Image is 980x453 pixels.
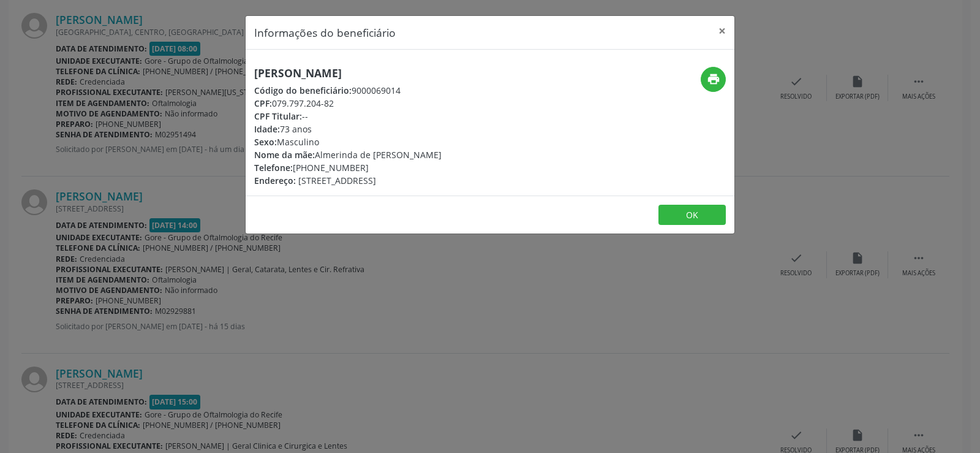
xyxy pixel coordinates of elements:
[298,175,376,186] span: [STREET_ADDRESS]
[254,161,442,174] div: [PHONE_NUMBER]
[710,16,734,46] button: Close
[254,97,272,109] span: CPF:
[254,85,352,96] span: Código do beneficiário:
[254,97,442,110] div: 079.797.204-82
[658,205,726,226] button: OK
[254,162,293,173] span: Telefone:
[254,110,302,122] span: CPF Titular:
[254,136,277,148] span: Sexo:
[707,72,720,86] i: print
[254,123,442,135] div: 73 anos
[254,148,442,161] div: Almerinda de [PERSON_NAME]
[254,123,280,135] span: Idade:
[254,135,442,148] div: Masculino
[254,175,296,186] span: Endereço:
[701,67,726,92] button: print
[254,84,442,97] div: 9000069014
[254,25,396,40] h5: Informações do beneficiário
[254,67,442,80] h5: [PERSON_NAME]
[254,110,442,123] div: --
[254,149,315,161] span: Nome da mãe:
